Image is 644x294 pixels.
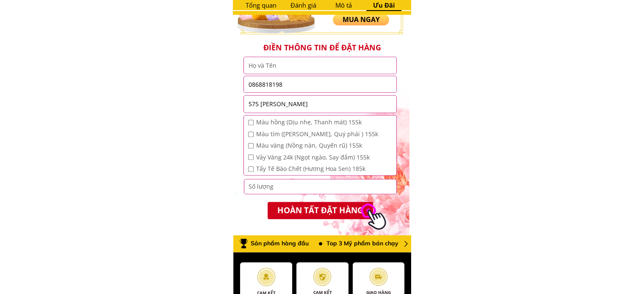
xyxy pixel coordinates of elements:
[333,14,389,25] p: Mua ngay
[246,57,394,74] input: Họ và Tên
[251,239,311,248] div: Sản phẩm hàng đầu
[256,153,378,162] span: Vảy Vàng 24k (Ngọt ngào, Say đắm) 155k
[256,141,378,150] span: Màu vàng (Nồng nàn, Quyến rũ) 155k
[256,118,378,127] span: Màu hồng (Dịu nhẹ, Thanh mát) 155k
[256,129,378,139] span: Màu tím ([PERSON_NAME], Quý phái ) 155k
[246,76,394,92] input: Số điện thoại
[326,239,406,248] div: Top 3 Mỹ phẩm bán chạy
[238,42,406,53] h3: Điền thông tin để đặt hàng
[256,164,378,173] span: Tẩy Tế Bào Chết (Hương Hoa Sen) 185k
[246,96,394,113] input: Địa chỉ cũ chưa sáp nhập
[267,202,374,219] p: HOÀN TẤT ĐẶT HÀNG
[246,179,395,194] input: Số lượng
